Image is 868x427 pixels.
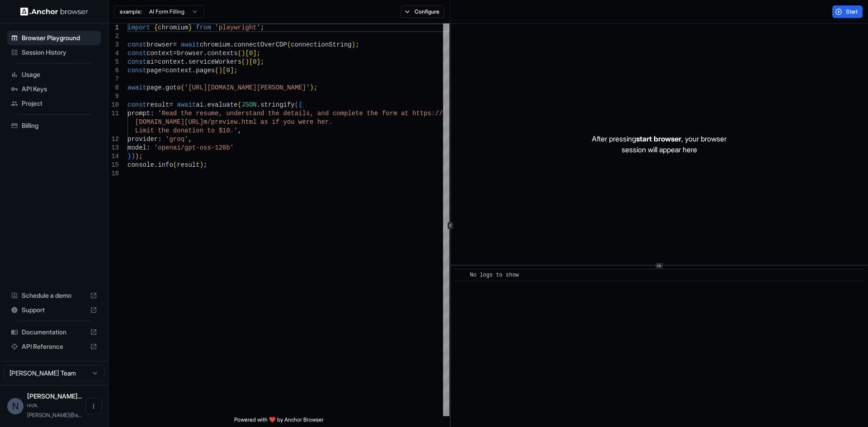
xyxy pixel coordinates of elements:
span: . [162,84,165,91]
span: ; [257,50,260,57]
span: serviceWorkers [188,58,241,66]
span: ( [181,84,184,91]
div: 7 [108,75,119,84]
img: Anchor Logo [20,7,88,16]
span: { [298,101,302,108]
span: Limit the donation to $10.' [135,127,238,134]
span: result [177,161,199,169]
span: ; [139,153,142,160]
span: Nicholas Edwards [27,392,82,400]
div: 8 [108,84,119,92]
span: ; [203,161,207,169]
span: Browser Playground [22,33,97,42]
span: ( [287,41,291,48]
span: = [173,50,177,57]
div: 1 [108,23,119,32]
span: ( [241,58,245,66]
div: Documentation [7,325,101,339]
span: context [158,58,184,66]
span: ( [215,67,218,74]
span: const [127,58,146,66]
span: provider [127,136,158,143]
span: . [154,161,158,169]
span: ) [245,58,249,66]
div: API Keys [7,82,101,96]
span: [ [249,58,253,66]
span: [ [222,67,226,74]
span: Schedule a demo [22,291,86,300]
span: ( [238,101,241,108]
span: from [196,24,211,31]
div: 9 [108,92,119,101]
span: 'playwright' [215,24,260,31]
span: JSON [241,101,257,108]
span: connectOverCDP [234,41,287,48]
button: Open menu [85,398,102,414]
span: . [230,41,234,48]
div: 4 [108,49,119,58]
span: evaluate [207,101,237,108]
span: await [181,41,200,48]
span: ; [234,67,237,74]
span: } [127,153,131,160]
div: N [7,398,24,414]
span: const [127,50,146,57]
span: lete the form at https:// [348,110,443,117]
span: ) [241,50,245,57]
div: 11 [108,109,119,118]
span: context [146,50,173,57]
div: 12 [108,135,119,144]
span: ; [314,84,317,91]
span: ( [295,101,298,108]
span: 'groq' [165,136,188,143]
button: Configure [401,5,444,18]
span: Usage [22,70,97,79]
span: = [169,101,173,108]
span: ) [200,161,203,169]
div: Project [7,96,101,111]
div: 16 [108,169,119,178]
span: ai [146,58,154,66]
span: '[URL][DOMAIN_NAME][PERSON_NAME]' [184,84,310,91]
span: page [146,67,162,74]
span: . [192,67,196,74]
span: contexts [207,50,237,57]
span: . [184,58,188,66]
span: prompt [127,110,150,117]
button: Start [832,5,863,18]
span: ) [352,41,355,48]
span: = [173,41,177,48]
span: stringify [260,101,295,108]
span: await [127,84,146,91]
span: info [158,161,173,169]
span: pages [196,67,215,74]
span: browser [177,50,203,57]
span: ; [355,41,359,48]
span: Powered with ❤️ by Anchor Browser [234,416,324,427]
span: connectionString [291,41,351,48]
span: 'Read the resume, understand the details, and comp [158,110,348,117]
span: chromium [200,41,230,48]
span: start browser [636,134,681,143]
span: m/preview.html as if you were her. [203,118,333,126]
span: ] [230,67,234,74]
span: } [188,24,192,31]
div: 13 [108,144,119,152]
span: ​ [459,271,463,280]
span: await [177,101,196,108]
div: 6 [108,66,119,75]
span: Support [22,305,86,314]
span: ) [310,84,313,91]
span: 0 [253,58,256,66]
span: example: [120,8,142,15]
span: page [146,84,162,91]
span: const [127,41,146,48]
span: 0 [226,67,230,74]
span: ; [260,58,264,66]
span: ) [131,153,135,160]
span: No logs to show [470,272,519,278]
div: API Reference [7,339,101,354]
span: ) [219,67,222,74]
span: import [127,24,150,31]
span: ) [135,153,139,160]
